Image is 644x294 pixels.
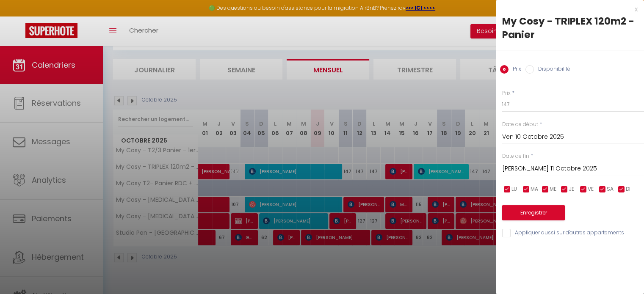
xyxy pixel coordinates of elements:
[626,185,630,193] span: DI
[502,14,638,41] div: My Cosy - TRIPLEX 120m2 - Panier
[496,4,638,14] div: x
[509,65,521,74] label: Prix
[511,185,517,193] span: LU
[531,185,538,193] span: MA
[607,185,614,193] span: SA
[550,185,556,193] span: ME
[502,152,529,160] label: Date de fin
[502,89,511,97] label: Prix
[588,185,594,193] span: VE
[534,65,570,74] label: Disponibilité
[502,121,538,129] label: Date de début
[569,185,574,193] span: JE
[502,205,565,220] button: Enregistrer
